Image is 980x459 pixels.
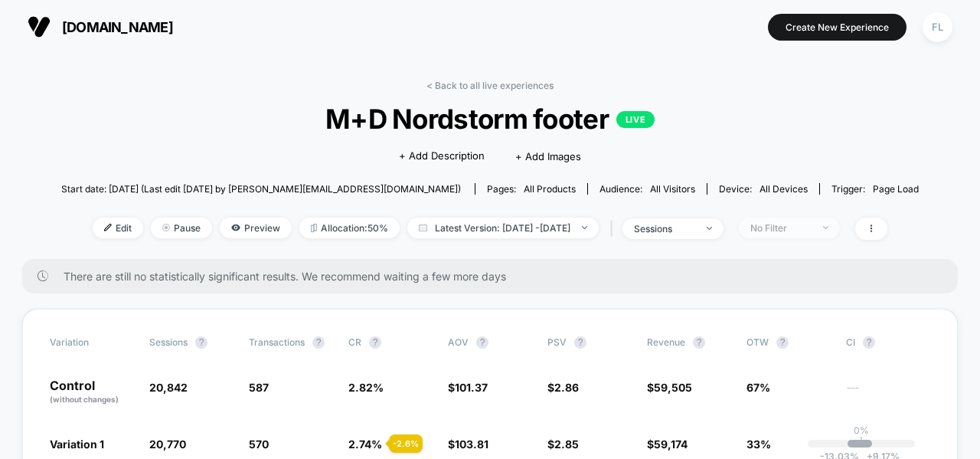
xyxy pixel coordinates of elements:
span: [DOMAIN_NAME] [62,19,173,35]
div: FL [923,12,952,42]
span: Device: [707,183,819,195]
span: 2.74 % [348,438,382,451]
span: 2.82 % [348,381,384,394]
p: 0% [854,425,869,436]
span: Variation 1 [50,438,104,451]
p: LIVE [616,111,655,128]
button: ? [574,336,586,349]
span: 2.85 [554,438,579,451]
img: end [707,227,712,230]
span: Page Load [873,183,919,195]
span: $ [448,438,488,451]
span: There are still no statistically significant results. We recommend waiting a few more days [64,270,927,283]
span: 33% [746,438,771,451]
span: CR [348,336,361,348]
span: 59,505 [654,381,692,394]
span: + Add Description [399,149,485,164]
img: Visually logo [28,15,51,38]
span: Latest Version: [DATE] - [DATE] [407,218,599,238]
span: $ [547,438,579,451]
a: < Back to all live experiences [426,80,554,91]
span: --- [846,383,930,405]
p: | [860,436,863,448]
button: ? [476,336,488,349]
img: edit [104,224,112,231]
span: All Visitors [650,183,695,195]
span: Edit [93,218,143,238]
button: ? [693,336,705,349]
button: FL [918,11,957,43]
img: end [162,224,170,231]
div: No Filter [750,222,812,234]
div: - 2.6 % [389,434,423,453]
img: calendar [419,224,427,231]
span: Preview [220,218,292,238]
div: sessions [634,223,695,234]
p: Control [50,379,134,405]
span: Transactions [249,336,305,348]
span: $ [448,381,488,394]
span: Variation [50,336,134,349]
span: all products [524,183,576,195]
span: $ [647,381,692,394]
span: (without changes) [50,395,119,404]
img: end [582,226,587,229]
button: [DOMAIN_NAME] [23,15,178,39]
span: | [606,218,622,240]
span: 2.86 [554,381,579,394]
button: ? [776,336,789,349]
span: all devices [759,183,808,195]
span: AOV [448,336,469,348]
span: Revenue [647,336,685,348]
span: CI [846,336,930,349]
span: + Add Images [515,150,581,162]
span: 101.37 [455,381,488,394]
button: ? [863,336,875,349]
span: Start date: [DATE] (Last edit [DATE] by [PERSON_NAME][EMAIL_ADDRESS][DOMAIN_NAME]) [61,183,461,195]
span: 570 [249,438,269,451]
div: Pages: [487,183,576,195]
img: rebalance [311,224,317,232]
span: PSV [547,336,567,348]
span: Pause [151,218,212,238]
div: Trigger: [831,183,919,195]
span: $ [647,438,688,451]
span: 103.81 [455,438,488,451]
span: 59,174 [654,438,688,451]
span: Sessions [149,336,188,348]
span: 67% [746,381,770,394]
span: OTW [746,336,831,349]
button: Create New Experience [768,14,906,41]
span: 20,842 [149,381,188,394]
span: Allocation: 50% [299,218,400,238]
img: end [823,226,828,229]
div: Audience: [599,183,695,195]
span: M+D Nordstorm footer [104,103,876,135]
span: 587 [249,381,269,394]
button: ? [369,336,381,349]
button: ? [195,336,207,349]
button: ? [312,336,325,349]
span: $ [547,381,579,394]
span: 20,770 [149,438,186,451]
